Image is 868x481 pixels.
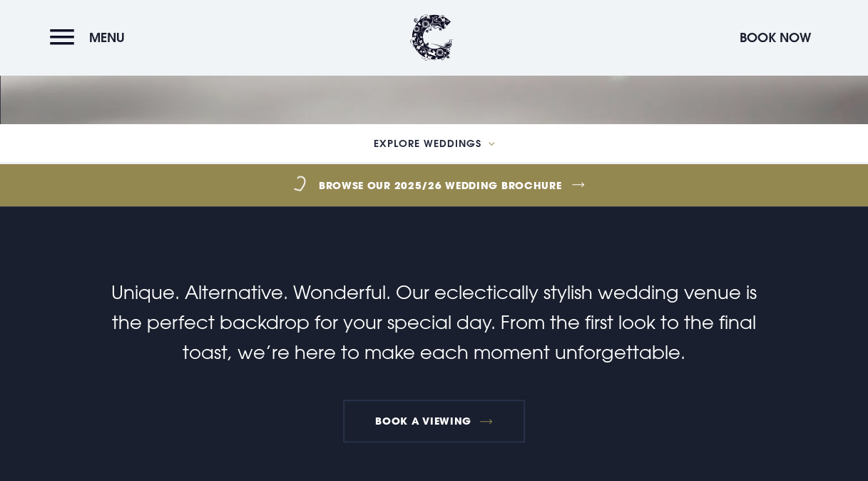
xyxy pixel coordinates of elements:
[343,400,526,442] a: Book a viewing
[94,278,773,368] p: Unique. Alternative. Wonderful. Our eclectically stylish wedding venue is the perfect backdrop fo...
[374,138,481,148] span: Explore Weddings
[410,14,453,61] img: Clandeboye Lodge
[732,22,818,53] button: Book Now
[89,29,125,46] span: Menu
[50,22,132,53] button: Menu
